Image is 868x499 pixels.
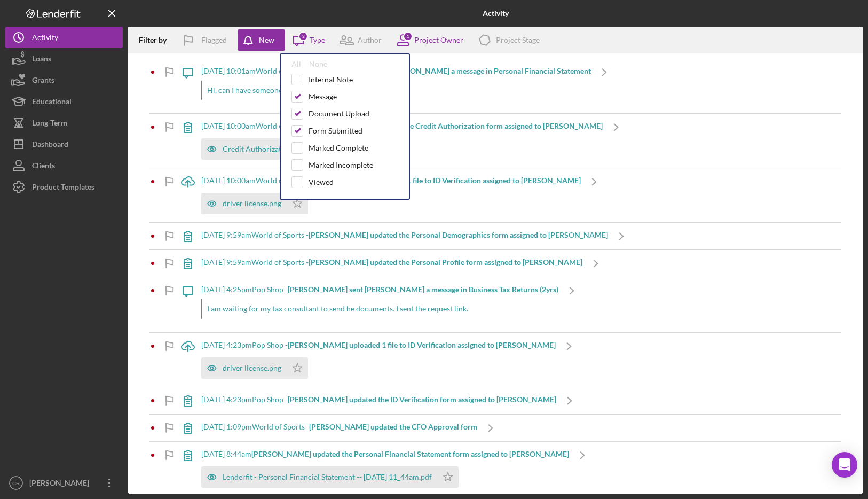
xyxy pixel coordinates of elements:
[201,395,556,404] div: [DATE] 4:23pm Pop Shop -
[32,48,51,72] div: Loans
[201,122,603,130] div: [DATE] 10:00am World of Sports -
[12,480,20,486] text: CR
[288,340,556,349] b: [PERSON_NAME] uploaded 1 file to ID Verification assigned to [PERSON_NAME]
[175,114,629,168] a: [DATE] 10:00amWorld of Sports -[PERSON_NAME] updated the Credit Authorization form assigned to [P...
[309,161,373,169] div: Marked Incomplete
[313,66,591,75] b: [PERSON_NAME] sent [PERSON_NAME] a message in Personal Financial Statement
[414,36,463,44] div: Project Owner
[310,36,325,44] div: Type
[201,285,558,294] div: [DATE] 4:25pm Pop Shop -
[201,67,591,75] div: [DATE] 10:01am World of Sports -
[5,69,123,91] button: Grants
[5,27,123,48] button: Activity
[309,110,369,118] div: Document Upload
[175,59,618,113] a: [DATE] 10:01amWorld of Sports -[PERSON_NAME] sent [PERSON_NAME] a message in Personal Financial S...
[259,29,274,51] div: New
[251,449,569,458] b: [PERSON_NAME] updated the Personal Financial Statement form assigned to [PERSON_NAME]
[309,144,368,152] div: Marked Complete
[358,36,382,44] div: Author
[223,364,281,372] div: driver license.png
[5,155,123,176] button: Clients
[5,48,123,69] button: Loans
[201,29,227,51] div: Flagged
[27,472,96,496] div: [PERSON_NAME]
[201,341,556,349] div: [DATE] 4:23pm Pop Shop -
[238,29,285,51] button: New
[201,176,581,185] div: [DATE] 10:00am World of Sports -
[223,473,432,481] div: Lenderfit - Personal Financial Statement -- [DATE] 11_44am.pdf
[309,258,582,267] b: [PERSON_NAME] updated the Personal Profile form assigned to [PERSON_NAME]
[5,472,123,494] button: CR[PERSON_NAME]
[288,395,556,404] b: [PERSON_NAME] updated the ID Verification form assigned to [PERSON_NAME]
[496,36,540,44] div: Project Stage
[175,442,596,496] a: [DATE] 8:44am[PERSON_NAME] updated the Personal Financial Statement form assigned to [PERSON_NAME...
[5,134,123,155] button: Dashboard
[201,231,608,239] div: [DATE] 9:59am World of Sports -
[201,193,308,214] button: driver license.png
[175,29,238,51] button: Flagged
[32,112,67,136] div: Long-Term
[175,250,609,277] a: [DATE] 9:59amWorld of Sports -[PERSON_NAME] updated the Personal Profile form assigned to [PERSON...
[201,258,582,267] div: [DATE] 9:59am World of Sports -
[5,112,123,134] button: Long-Term
[32,155,55,179] div: Clients
[175,223,635,250] a: [DATE] 9:59amWorld of Sports -[PERSON_NAME] updated the Personal Demographics form assigned to [P...
[201,138,396,160] button: Credit Authorization -- [DATE] 01_00pm.pdf
[298,32,308,41] div: 3
[175,277,585,332] a: [DATE] 4:25pmPop Shop -[PERSON_NAME] sent [PERSON_NAME] a message in Business Tax Returns (2yrs)I...
[223,145,369,153] div: Credit Authorization -- [DATE] 01_00pm.pdf
[175,168,607,222] a: [DATE] 10:00amWorld of Sports -[PERSON_NAME] uploaded 1 file to ID Verification assigned to [PERS...
[32,91,72,115] div: Educational
[201,466,459,488] button: Lenderfit - Personal Financial Statement -- [DATE] 11_44am.pdf
[832,452,857,478] div: Open Intercom Messenger
[201,81,591,100] div: Hi, can I have someone else help with me this?
[32,176,94,200] div: Product Templates
[175,333,582,387] a: [DATE] 4:23pmPop Shop -[PERSON_NAME] uploaded 1 file to ID Verification assigned to [PERSON_NAME]...
[313,121,603,130] b: [PERSON_NAME] updated the Credit Authorization form assigned to [PERSON_NAME]
[309,127,362,135] div: Form Submitted
[483,9,509,18] b: Activity
[32,134,68,158] div: Dashboard
[309,60,327,68] div: None
[175,415,504,441] a: [DATE] 1:09pmWorld of Sports -[PERSON_NAME] updated the CFO Approval form
[139,36,175,44] div: Filter by
[201,450,569,458] div: [DATE] 8:44am
[201,357,308,379] button: driver license.png
[403,32,413,41] div: 1
[5,91,123,112] button: Educational
[201,423,477,431] div: [DATE] 1:09pm World of Sports -
[309,230,608,239] b: [PERSON_NAME] updated the Personal Demographics form assigned to [PERSON_NAME]
[291,60,301,68] div: All
[309,178,334,186] div: Viewed
[201,299,558,318] div: I am waiting for my tax consultant to send he documents. I sent the request link.
[32,27,58,51] div: Activity
[309,422,477,431] b: [PERSON_NAME] updated the CFO Approval form
[5,176,123,198] button: Product Templates
[313,176,581,185] b: [PERSON_NAME] uploaded 1 file to ID Verification assigned to [PERSON_NAME]
[32,69,54,93] div: Grants
[288,285,558,294] b: [PERSON_NAME] sent [PERSON_NAME] a message in Business Tax Returns (2yrs)
[309,75,353,84] div: Internal Note
[309,92,337,101] div: Message
[175,387,583,414] a: [DATE] 4:23pmPop Shop -[PERSON_NAME] updated the ID Verification form assigned to [PERSON_NAME]
[223,199,281,208] div: driver license.png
